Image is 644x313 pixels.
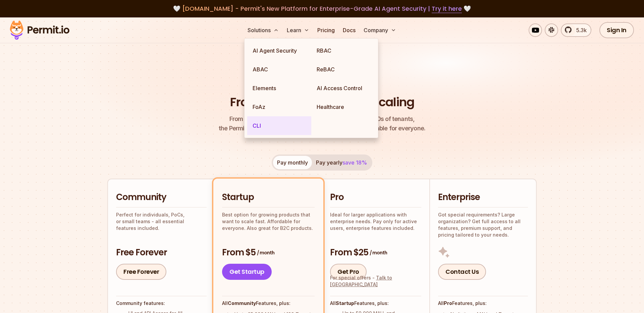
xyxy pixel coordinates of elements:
span: / month [370,249,387,256]
a: 5.3k [561,23,591,37]
a: Docs [340,23,358,37]
p: Perfect for individuals, PoCs, or small teams - all essential features included. [116,211,207,232]
a: Sign In [599,22,634,38]
a: Free Forever [116,264,166,280]
a: ABAC [247,60,311,79]
h2: Enterprise [438,191,528,203]
a: Healthcare [311,98,375,116]
p: Ideal for larger applications with enterprise needs. Pay only for active users, enterprise featur... [330,211,421,232]
a: ReBAC [311,60,375,79]
a: FoAz [247,98,311,116]
a: Pricing [315,23,337,37]
p: Got special requirements? Large organization? Get full access to all features, premium support, a... [438,211,528,238]
h2: Community [116,191,207,203]
a: Try it here [432,4,462,13]
span: / month [257,249,274,256]
a: Get Pro [330,264,367,280]
h4: All Features, plus: [438,300,528,307]
a: CLI [247,116,311,135]
span: save 18% [342,159,367,166]
a: Get Startup [222,264,272,280]
h3: From $25 [330,247,421,259]
button: Company [361,23,399,37]
a: AI Agent Security [247,41,311,60]
strong: Startup [336,300,354,306]
button: Solutions [245,23,281,37]
button: Pay yearlysave 18% [312,156,371,169]
strong: Community [228,300,256,306]
h2: Pro [330,191,421,203]
div: 🤍 🤍 [16,4,628,13]
p: the Permit pricing model is simple, transparent, and affordable for everyone. [219,114,425,133]
div: For special offers - [330,274,421,288]
h1: From Free to Predictable Scaling [230,94,414,111]
a: AI Access Control [311,79,375,98]
span: 5.3k [572,26,587,34]
h2: Startup [222,191,315,203]
span: [DOMAIN_NAME] - Permit's New Platform for Enterprise-Grade AI Agent Security | [182,4,462,13]
img: Permit logo [7,19,72,42]
h3: Free Forever [116,247,207,259]
button: Learn [284,23,312,37]
p: Best option for growing products that want to scale fast. Affordable for everyone. Also great for... [222,211,315,232]
strong: Pro [444,300,452,306]
a: RBAC [311,41,375,60]
h4: Community features: [116,300,207,307]
a: Contact Us [438,264,486,280]
h3: From $5 [222,247,315,259]
span: From a startup with 100 users to an enterprise with 1000s of tenants, [219,114,425,124]
h4: All Features, plus: [330,300,421,307]
a: Elements [247,79,311,98]
h4: All Features, plus: [222,300,315,307]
